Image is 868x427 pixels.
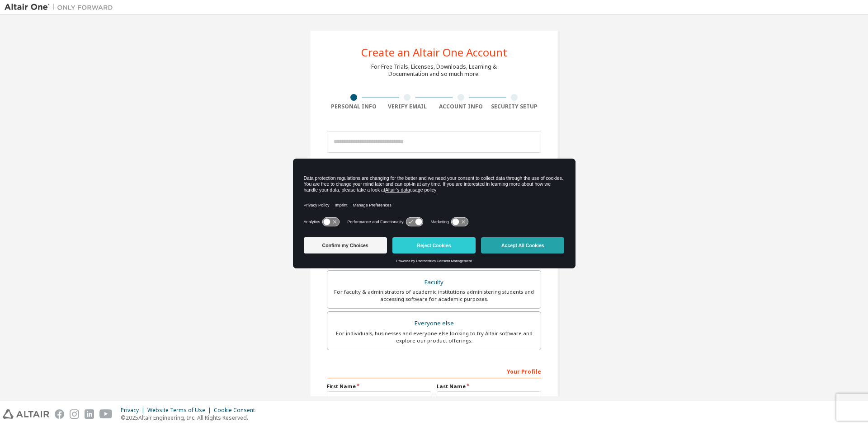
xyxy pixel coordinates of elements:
[99,409,113,419] img: youtube.svg
[5,3,118,12] img: Altair One
[85,409,94,419] img: linkedin.svg
[333,317,535,330] div: Everyone else
[3,409,49,419] img: altair_logo.svg
[333,288,535,303] div: For faculty & administrators of academic institutions administering students and accessing softwa...
[147,407,214,414] div: Website Terms of Use
[214,407,260,414] div: Cookie Consent
[381,103,434,110] div: Verify Email
[437,383,541,390] label: Last Name
[333,276,535,289] div: Faculty
[55,409,64,419] img: facebook.svg
[434,103,488,110] div: Account Info
[333,330,535,344] div: For individuals, businesses and everyone else looking to try Altair software and explore our prod...
[371,63,497,78] div: For Free Trials, Licenses, Downloads, Learning & Documentation and so much more.
[327,383,431,390] label: First Name
[121,414,260,422] p: © 2025 Altair Engineering, Inc. All Rights Reserved.
[361,47,507,58] div: Create an Altair One Account
[488,103,542,110] div: Security Setup
[121,407,147,414] div: Privacy
[327,364,541,378] div: Your Profile
[70,409,79,419] img: instagram.svg
[327,103,381,110] div: Personal Info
